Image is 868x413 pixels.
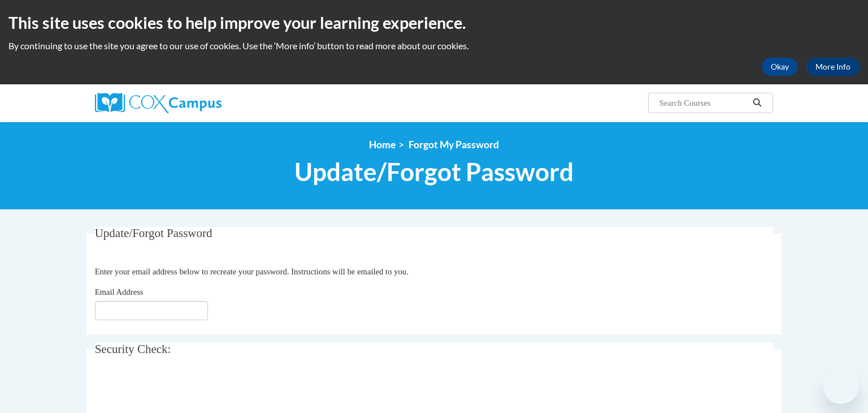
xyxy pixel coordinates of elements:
button: Okay [762,58,798,76]
h2: This site uses cookies to help improve your learning experience. [8,11,860,34]
span: Security Check: [95,342,171,356]
iframe: Button to launch messaging window [823,368,859,404]
span: Enter your email address below to recreate your password. Instructions will be emailed to you. [95,267,409,276]
p: By continuing to use the site you agree to our use of cookies. Use the ‘More info’ button to read... [8,40,860,52]
span: Update/Forgot Password [294,157,574,187]
a: Home [369,139,396,150]
a: More Info [806,58,860,76]
span: Email Address [95,287,144,296]
span: Forgot My Password [409,139,499,150]
a: Cox Campus [95,93,310,113]
img: Cox Campus [95,93,222,113]
input: Search Courses [658,96,749,110]
button: Search [749,96,766,110]
input: Email [95,301,208,320]
span: Update/Forgot Password [95,226,212,240]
